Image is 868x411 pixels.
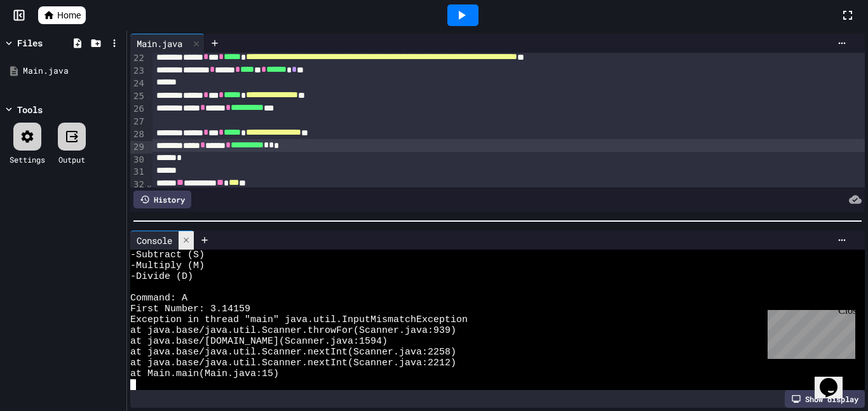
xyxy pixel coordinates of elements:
a: Home [38,6,86,24]
span: -Multiply (M) [130,260,205,271]
div: Settings [10,154,45,165]
div: History [133,191,191,208]
div: 30 [130,154,146,166]
div: 25 [130,90,146,103]
iframe: chat widget [815,360,855,398]
div: Files [17,36,43,50]
div: Console [130,231,194,250]
div: Main.java [130,37,189,50]
div: 29 [130,141,146,154]
div: Main.java [130,34,205,53]
div: Console [130,234,179,247]
span: Home [57,9,81,22]
span: at java.base/[DOMAIN_NAME](Scanner.java:1594) [130,336,388,347]
span: -Subtract (S) [130,250,205,260]
iframe: chat widget [763,305,855,359]
span: Command: A [130,293,187,304]
span: -Divide (D) [130,271,193,282]
span: at Main.main(Main.java:15) [130,368,279,379]
div: Chat with us now!Close [5,5,88,81]
div: 28 [130,128,146,141]
div: Show display [785,390,865,408]
div: 26 [130,103,146,116]
div: 27 [130,116,146,128]
div: Main.java [23,65,122,77]
span: at java.base/java.util.Scanner.throwFor(Scanner.java:939) [130,325,456,336]
div: Output [58,154,85,165]
div: Tools [17,103,43,116]
div: 23 [130,65,146,77]
div: 22 [130,52,146,65]
span: First Number: 3.14159 [130,304,250,314]
span: at java.base/java.util.Scanner.nextInt(Scanner.java:2258) [130,347,456,358]
div: 24 [130,77,146,90]
span: at java.base/java.util.Scanner.nextInt(Scanner.java:2212) [130,358,456,368]
span: Exception in thread "main" java.util.InputMismatchException [130,314,468,325]
div: 31 [130,166,146,179]
div: 32 [130,179,146,191]
span: Fold line [146,179,153,189]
